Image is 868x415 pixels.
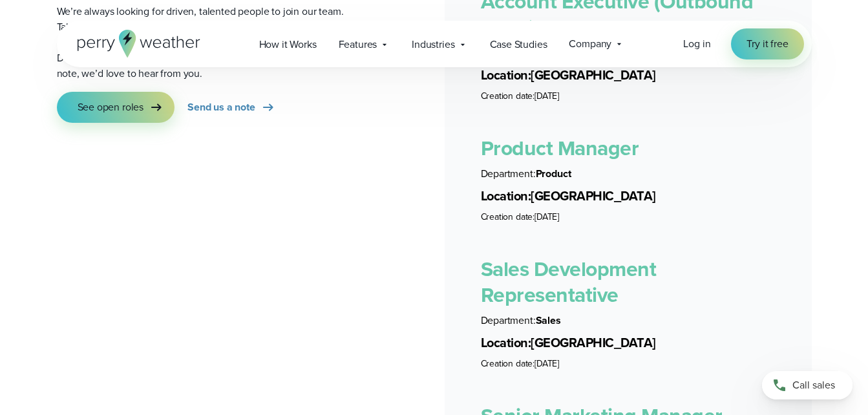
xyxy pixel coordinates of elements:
[479,31,558,58] a: Case Studies
[412,37,454,52] span: Industries
[57,92,175,123] a: See open roles
[481,313,536,328] span: Department:
[481,313,776,328] li: Sales
[481,357,535,370] span: Creation date:
[731,28,803,59] a: Try it free
[746,36,788,52] span: Try it free
[481,133,639,164] a: Product Manager
[481,333,531,352] span: Location:
[683,36,710,52] a: Log in
[683,36,710,51] span: Log in
[569,36,611,52] span: Company
[259,37,317,52] span: How it Works
[481,334,776,352] li: [GEOGRAPHIC_DATA]
[792,378,835,393] span: Call sales
[187,100,255,115] span: Send us a note
[187,92,276,123] a: Send us a note
[248,31,328,58] a: How it Works
[481,166,776,182] li: Product
[481,66,776,85] li: [GEOGRAPHIC_DATA]
[481,89,535,103] span: Creation date:
[762,371,852,399] a: Call sales
[57,4,359,35] p: We’re always looking for driven, talented people to join our team. Take a look at our open roles.
[481,90,776,103] li: [DATE]
[481,357,776,370] li: [DATE]
[78,100,144,115] span: See open roles
[339,37,377,52] span: Features
[481,211,776,224] li: [DATE]
[481,186,531,206] span: Location:
[481,166,536,181] span: Department:
[481,210,535,224] span: Creation date:
[481,187,776,206] li: [GEOGRAPHIC_DATA]
[490,37,547,52] span: Case Studies
[481,253,657,310] a: Sales Development Representative
[481,65,531,85] span: Location:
